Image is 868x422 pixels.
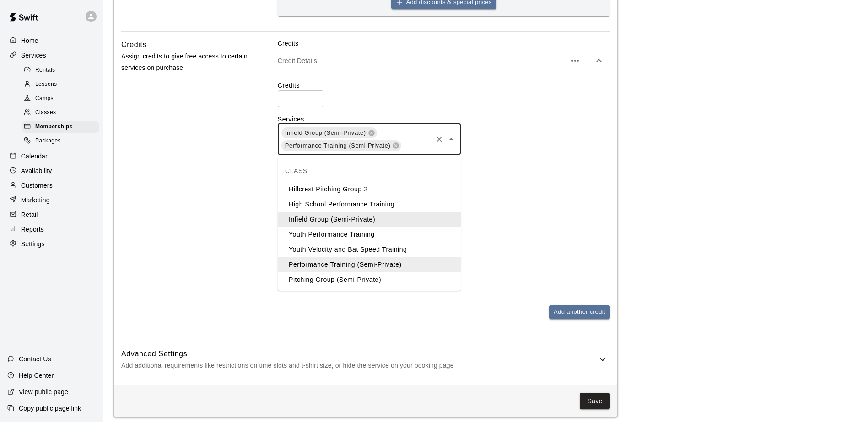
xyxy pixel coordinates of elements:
[19,387,68,396] p: View public page
[7,164,96,178] a: Availability
[281,128,370,137] span: Infield Group (Semi-Private)
[278,48,610,74] div: Credit Details
[35,108,56,117] span: Classes
[35,94,54,103] span: Camps
[121,360,597,371] p: Add additional requirements like restrictions on time slots and t-shirt size, or hide the service...
[22,92,99,105] div: Camps
[22,63,103,77] a: Rentals
[7,179,96,192] a: Customers
[21,166,52,175] p: Availability
[22,135,99,148] div: Packages
[35,80,57,89] span: Lessons
[278,160,461,182] div: CLASS
[35,137,61,146] span: Packages
[121,39,146,51] h6: Credits
[19,354,51,364] p: Contact Us
[549,305,610,319] button: Add another credit
[21,210,38,219] p: Retail
[121,342,610,378] div: Advanced SettingsAdd additional requirements like restrictions on time slots and t-shirt size, or...
[19,404,81,413] p: Copy public page link
[22,106,103,120] a: Classes
[278,257,461,272] li: Performance Training (Semi-Private)
[278,115,610,124] label: Services
[22,134,103,148] a: Packages
[21,51,46,60] p: Services
[21,239,45,248] p: Settings
[121,348,597,360] h6: Advanced Settings
[433,133,446,146] button: Clear
[22,64,99,77] div: Rentals
[278,227,461,242] li: Youth Performance Training
[35,122,73,132] span: Memberships
[281,127,377,138] div: Infield Group (Semi-Private)
[580,393,610,410] button: Save
[22,106,99,119] div: Classes
[19,371,54,380] p: Help Center
[278,39,610,48] p: Credits
[21,195,50,205] p: Marketing
[7,222,96,236] a: Reports
[22,77,103,91] a: Lessons
[7,34,96,47] a: Home
[7,237,96,251] a: Settings
[121,51,248,74] p: Assign credits to give free access to certain services on purchase
[281,141,394,150] span: Performance Training (Semi-Private)
[7,208,96,222] a: Retail
[445,133,458,146] button: Close
[22,121,99,133] div: Memberships
[278,272,461,287] li: Pitching Group (Semi-Private)
[21,181,53,190] p: Customers
[7,149,96,163] a: Calendar
[21,36,38,45] p: Home
[278,242,461,257] li: Youth Velocity and Bat Speed Training
[7,48,96,62] a: Services
[278,212,461,227] li: Infield Group (Semi-Private)
[281,140,402,151] div: Performance Training (Semi-Private)
[22,120,103,134] a: Memberships
[278,56,566,65] p: Credit Details
[278,182,461,197] li: Hillcrest Pitching Group 2
[22,92,103,106] a: Camps
[278,197,461,212] li: High School Performance Training
[7,193,96,207] a: Marketing
[278,81,610,90] label: Credits
[22,78,99,91] div: Lessons
[35,66,55,75] span: Rentals
[21,225,44,234] p: Reports
[21,152,48,161] p: Calendar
